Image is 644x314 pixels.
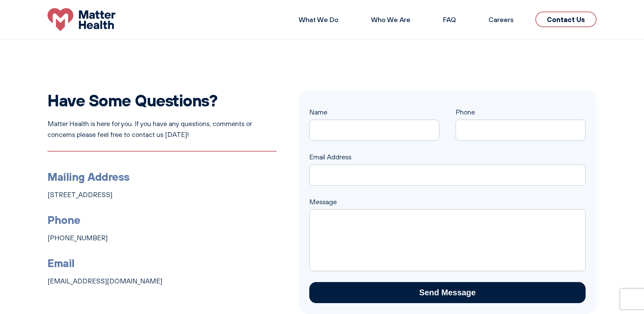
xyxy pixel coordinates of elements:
h2: Have Some Questions? [48,90,277,110]
textarea: Message [309,209,586,271]
a: [EMAIL_ADDRESS][DOMAIN_NAME] [48,277,162,285]
label: Name [309,108,439,133]
a: Who We Are [371,15,410,24]
label: Email Address [309,153,586,177]
p: Matter Health is here for you. If you have any questions, comments or concerns please feel free t... [48,118,277,140]
a: FAQ [443,15,456,24]
h3: Email [48,254,277,272]
a: What We Do [299,15,338,24]
input: Name [309,120,439,141]
label: Phone [456,108,586,133]
a: [PHONE_NUMBER] [48,234,108,242]
input: Send Message [309,282,586,303]
a: [STREET_ADDRESS] [48,191,112,199]
h3: Phone [48,211,277,228]
a: Careers [489,15,514,24]
h3: Mailing Address [48,168,277,185]
input: Phone [456,120,586,141]
label: Message [309,198,586,217]
a: Contact Us [535,12,596,27]
input: Email Address [309,164,586,186]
